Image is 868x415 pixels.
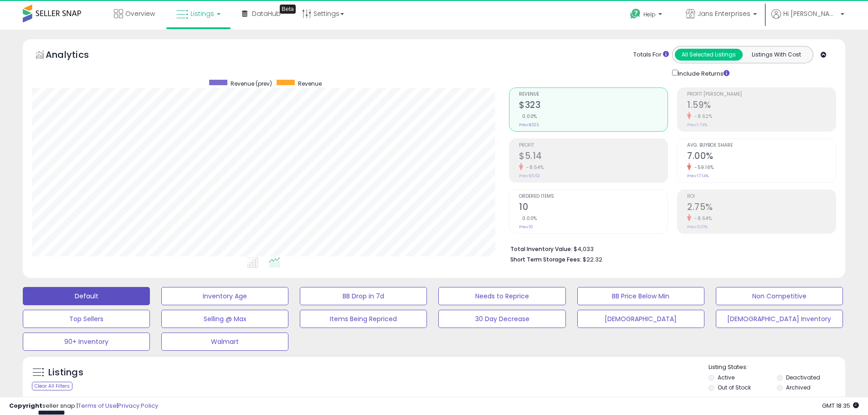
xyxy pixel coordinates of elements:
button: BB Drop in 7d [300,287,427,305]
i: Get Help [630,8,641,20]
span: Revenue (prev) [231,80,272,87]
div: Clear All Filters [32,382,72,390]
button: Needs to Reprice [438,287,565,305]
button: Non Competitive [716,287,843,305]
h2: 2.75% [687,202,836,214]
b: Total Inventory Value: [510,245,572,253]
small: -59.16% [691,164,714,171]
h2: 10 [519,202,668,214]
span: Avg. Buybox Share [687,143,836,148]
button: All Selected Listings [675,49,743,61]
button: 90+ Inventory [23,333,150,351]
small: Prev: $5.62 [519,173,540,179]
span: Revenue [298,80,322,87]
a: Help [623,1,671,30]
span: $22.32 [583,255,602,264]
span: Ordered Items [519,194,668,199]
small: -8.54% [523,164,544,171]
li: $4,033 [510,243,829,254]
a: Privacy Policy [118,401,158,410]
button: Selling @ Max [161,310,288,328]
button: Inventory Age [161,287,288,305]
div: seller snap | | [9,402,158,410]
span: Jans Enterprises [698,9,750,18]
small: 0.00% [519,113,537,120]
span: Hi [PERSON_NAME] [783,9,838,18]
button: Listings With Cost [742,49,810,61]
small: Prev: $323 [519,122,539,128]
label: Active [718,374,734,381]
span: Profit [519,143,668,148]
span: Profit [PERSON_NAME] [687,92,836,97]
h2: 1.59% [687,100,836,112]
b: Short Term Storage Fees: [510,256,581,263]
div: Tooltip anchor [280,5,296,14]
small: 0.00% [519,215,537,222]
span: Revenue [519,92,668,97]
h5: Listings [48,366,83,379]
button: Items Being Repriced [300,310,427,328]
h5: Analytics [46,48,107,63]
button: BB Price Below Min [577,287,704,305]
button: 30 Day Decrease [438,310,565,328]
button: Top Sellers [23,310,150,328]
a: Terms of Use [78,401,117,410]
h2: 7.00% [687,151,836,163]
h2: $5.14 [519,151,668,163]
small: Prev: 3.01% [687,224,708,230]
span: Overview [125,9,155,18]
div: Include Returns [665,68,740,78]
p: Listing States: [709,363,845,372]
small: -8.64% [691,215,712,222]
label: Out of Stock [718,384,751,391]
a: Hi [PERSON_NAME] [771,9,844,30]
span: Listings [190,9,214,18]
small: Prev: 1.74% [687,122,707,128]
span: Help [643,10,656,18]
small: -8.62% [691,113,712,120]
span: DataHub [252,9,281,18]
button: Default [23,287,150,305]
span: ROI [687,194,836,199]
small: Prev: 17.14% [687,173,709,179]
button: Walmart [161,333,288,351]
button: [DEMOGRAPHIC_DATA] [577,310,704,328]
h2: $323 [519,100,668,112]
button: [DEMOGRAPHIC_DATA] Inventory [716,310,843,328]
small: Prev: 10 [519,224,533,230]
strong: Copyright [9,401,42,410]
span: 2025-09-10 18:35 GMT [822,401,859,410]
label: Deactivated [786,374,820,381]
div: Totals For [633,51,669,59]
label: Archived [786,384,811,391]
